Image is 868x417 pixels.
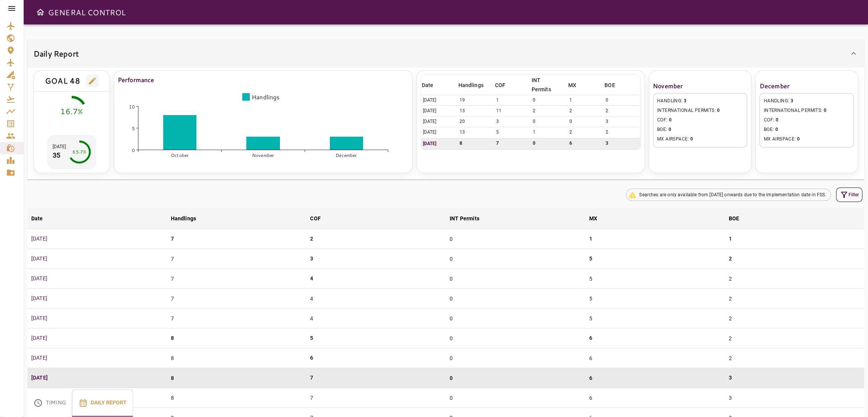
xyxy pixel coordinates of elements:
[725,269,864,289] td: 2
[27,40,864,67] div: Daily Report
[567,116,604,127] td: 0
[422,81,444,90] span: Date
[167,348,307,368] td: 8
[669,117,672,123] span: 0
[171,214,206,223] span: Handlings
[657,97,743,105] span: HANDLING :
[421,127,458,138] td: [DATE]
[728,214,749,223] span: BOE
[31,334,163,342] p: [DATE]
[728,255,731,263] p: 2
[635,191,831,198] span: Searches are only available from [DATE] onwards due to the implementation date in FSS.
[494,95,531,106] td: 1
[31,214,43,223] div: Date
[669,127,671,132] span: 0
[336,152,357,159] tspan: December
[530,95,567,106] td: 0
[458,81,493,90] span: Handlings
[450,214,479,223] div: INT Permits
[167,388,307,408] td: 8
[252,152,274,159] tspan: November
[118,74,408,85] h6: Performance
[790,98,793,103] span: 3
[31,235,163,243] p: [DATE]
[604,106,640,116] td: 2
[759,81,854,91] h6: December
[132,147,135,153] tspan: 0
[568,81,586,90] span: MX
[717,108,720,113] span: 0
[589,214,607,223] span: MX
[458,81,483,90] div: Handlings
[728,235,731,243] p: 1
[604,95,640,106] td: 0
[531,76,566,94] span: INT Permits
[657,136,743,143] span: MX AIRSPACE :
[31,354,163,362] p: [DATE]
[446,328,585,348] td: 0
[421,95,458,106] td: [DATE]
[167,289,307,309] td: 7
[604,81,615,90] div: BOE
[494,138,531,149] td: 7
[657,126,743,134] span: BOE :
[167,309,307,328] td: 7
[589,235,592,243] p: 1
[60,105,83,117] div: 16.7%
[171,334,174,342] p: 8
[252,93,280,101] tspan: Handlings
[310,214,320,223] div: COF
[589,214,597,223] div: MX
[797,136,800,142] span: 0
[495,81,505,90] div: COF
[657,116,743,124] span: COF :
[171,214,196,223] div: Handlings
[72,149,86,155] div: 65.7%
[604,127,640,138] td: 2
[27,389,133,417] div: basic tabs example
[446,269,585,289] td: 0
[310,214,330,223] span: COF
[604,81,625,90] span: BOE
[33,5,48,20] button: Open drawer
[725,289,864,309] td: 2
[775,127,778,132] span: 0
[53,143,66,150] p: [DATE]
[45,74,80,87] div: GOAL 48
[31,255,163,263] p: [DATE]
[684,98,686,103] span: 3
[585,368,725,388] td: 6
[530,138,567,149] td: 0
[421,116,458,127] td: [DATE]
[457,116,494,127] td: 20
[764,107,850,115] span: INTERNATIONAL PERMITS :
[585,388,725,408] td: 6
[423,140,456,147] p: [DATE]
[530,116,567,127] td: 0
[31,294,163,302] p: [DATE]
[446,368,585,388] td: 0
[171,235,174,243] p: 7
[306,309,446,328] td: 4
[728,374,731,382] p: 3
[446,229,585,249] td: 0
[457,106,494,116] td: 13
[171,152,189,159] tspan: October
[310,354,313,362] p: 6
[457,95,494,106] td: 19
[132,125,135,131] tspan: 5
[129,103,135,110] tspan: 10
[310,235,313,243] p: 2
[764,97,850,105] span: HANDLING :
[604,138,640,149] td: 3
[494,127,531,138] td: 5
[690,136,693,142] span: 0
[310,334,313,342] p: 5
[72,389,133,417] button: Daily Report
[167,249,307,269] td: 7
[446,289,585,309] td: 0
[585,269,725,289] td: 5
[34,47,79,60] h6: Daily Report
[764,126,850,134] span: BOE :
[725,348,864,368] td: 2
